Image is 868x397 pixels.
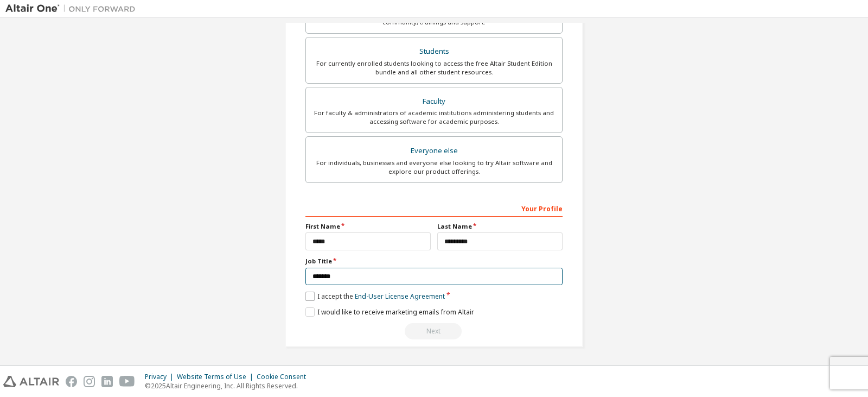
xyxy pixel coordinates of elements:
[312,159,556,176] div: For individuals, businesses and everyone else looking to try Altair software and explore our prod...
[312,143,556,159] div: Everyone else
[305,292,445,301] label: I accept the
[312,59,556,77] div: For currently enrolled students looking to access the free Altair Student Edition bundle and all ...
[119,376,135,387] img: youtube.svg
[145,381,312,390] p: © 2025 Altair Engineering, Inc. All Rights Reserved.
[84,376,95,387] img: instagram.svg
[101,376,113,387] img: linkedin.svg
[305,323,563,339] div: Read and acccept EULA to continue
[5,3,141,14] img: Altair One
[305,307,474,317] label: I would like to receive marketing emails from Altair
[257,373,312,381] div: Cookie Consent
[312,94,556,109] div: Faculty
[3,376,59,387] img: altair_logo.svg
[312,44,556,59] div: Students
[305,222,431,231] label: First Name
[66,376,77,387] img: facebook.svg
[355,292,445,301] a: End-User License Agreement
[305,199,563,217] div: Your Profile
[312,109,556,126] div: For faculty & administrators of academic institutions administering students and accessing softwa...
[177,373,257,381] div: Website Terms of Use
[305,257,563,266] label: Job Title
[437,222,563,231] label: Last Name
[145,373,177,381] div: Privacy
